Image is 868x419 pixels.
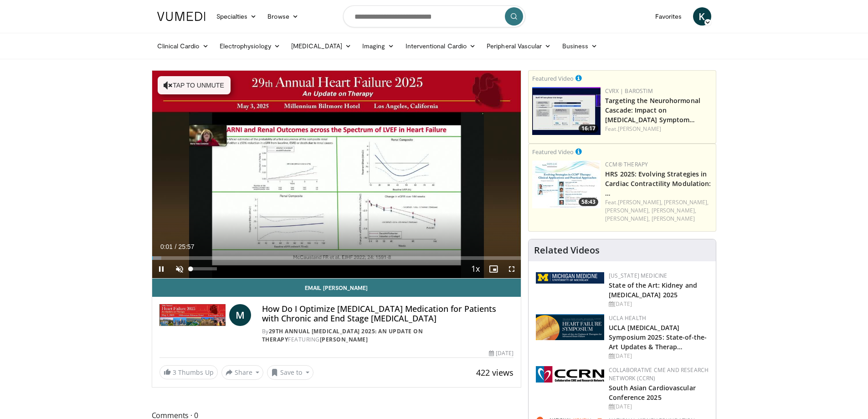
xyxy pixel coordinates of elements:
a: Electrophysiology [214,37,286,55]
img: 29th Annual Heart Failure 2025: An Update on Therapy [159,304,226,326]
a: 58:43 [532,160,601,208]
div: [DATE] [489,349,514,357]
a: 29th Annual [MEDICAL_DATA] 2025: An Update on Therapy [262,327,423,343]
a: 16:17 [532,87,601,135]
a: State of the Art: Kidney and [MEDICAL_DATA] 2025 [609,281,697,299]
span: 3 [173,368,176,377]
a: M [229,304,251,326]
button: Enable picture-in-picture mode [484,260,503,278]
a: Interventional Cardio [400,37,482,55]
a: [PERSON_NAME] [618,125,661,133]
img: 5ed80e7a-0811-4ad9-9c3a-04de684f05f4.png.150x105_q85_autocrop_double_scale_upscale_version-0.2.png [536,272,604,284]
img: VuMedi Logo [157,12,205,21]
div: [DATE] [609,403,709,411]
a: [PERSON_NAME], [618,198,663,206]
img: 0682476d-9aca-4ba2-9755-3b180e8401f5.png.150x105_q85_autocrop_double_scale_upscale_version-0.2.png [536,314,604,340]
button: Save to [267,365,313,380]
a: 3 Thumbs Up [159,365,218,379]
a: [PERSON_NAME] [320,336,368,343]
div: [DATE] [609,300,709,308]
span: 25:57 [178,243,194,250]
a: Imaging [357,37,400,55]
a: [PERSON_NAME], [605,215,650,222]
div: By FEATURING [262,327,514,344]
a: UCLA [MEDICAL_DATA] Symposium 2025: State-of-the-Art Updates & Therap… [609,323,707,351]
div: Feat. [605,125,712,133]
a: Specialties [211,7,262,26]
a: Favorites [650,7,688,26]
a: UCLA Health [609,314,646,322]
a: South Asian Cardiovascular Conference 2025 [609,383,696,402]
a: [PERSON_NAME], [664,198,709,206]
small: Featured Video [532,148,574,156]
span: 16:17 [579,124,598,133]
span: 58:43 [579,198,598,206]
a: Targeting the Neurohormonal Cascade: Impact on [MEDICAL_DATA] Symptom… [605,96,700,124]
small: Featured Video [532,74,574,83]
a: K [693,7,711,26]
a: Peripheral Vascular [481,37,556,55]
a: Browse [262,7,304,26]
a: Clinical Cardio [152,37,214,55]
a: [MEDICAL_DATA] [286,37,357,55]
div: Progress Bar [152,256,521,260]
div: Volume Level [191,267,217,270]
button: Unmute [170,260,189,278]
span: / [175,243,177,250]
a: [PERSON_NAME] [652,215,695,222]
a: HRS 2025: Evolving Strategies in Cardiac Contractility Modulation: … [605,170,711,197]
a: Collaborative CME and Research Network (CCRN) [609,366,709,382]
video-js: Video Player [152,71,521,279]
button: Share [221,365,264,380]
img: f3314642-f119-4bcb-83d2-db4b1a91d31e.150x105_q85_crop-smart_upscale.jpg [532,87,601,135]
button: Tap to unmute [158,76,231,94]
a: Email [PERSON_NAME] [152,279,521,297]
span: 422 views [476,367,514,378]
span: 0:01 [160,243,173,250]
a: CCM® Therapy [605,160,648,168]
button: Fullscreen [503,260,521,278]
a: [PERSON_NAME], [605,207,650,214]
img: 3f694bbe-f46e-4e2a-ab7b-fff0935bbb6c.150x105_q85_crop-smart_upscale.jpg [532,160,601,208]
h4: How Do I Optimize [MEDICAL_DATA] Medication for Patients with Chronic and End Stage [MEDICAL_DATA] [262,304,514,324]
a: CVRx | Barostim [605,87,653,95]
img: a04ee3ba-8487-4636-b0fb-5e8d268f3737.png.150x105_q85_autocrop_double_scale_upscale_version-0.2.png [536,366,604,383]
h4: Related Videos [534,245,600,256]
a: [PERSON_NAME], [652,207,696,214]
button: Pause [152,260,170,278]
button: Playback Rate [466,260,484,278]
a: Business [557,37,603,55]
a: [US_STATE] Medicine [609,272,667,279]
div: [DATE] [609,352,709,360]
div: Feat. [605,198,712,223]
input: Search topics, interventions [343,5,525,27]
